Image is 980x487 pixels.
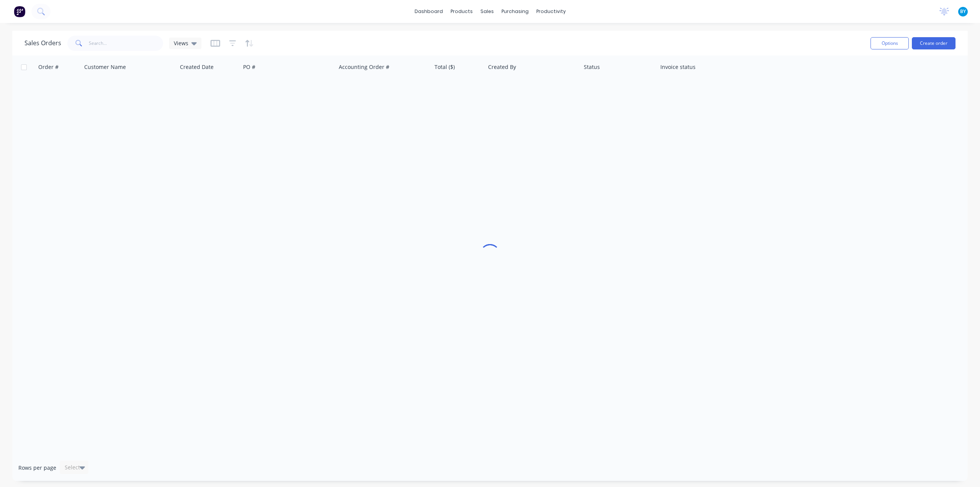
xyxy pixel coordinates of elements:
[84,63,126,71] div: Customer Name
[65,464,85,471] div: Select...
[174,39,188,47] span: Views
[488,63,516,71] div: Created By
[477,6,498,17] div: sales
[447,6,477,17] div: products
[871,37,909,49] button: Options
[339,63,389,71] div: Accounting Order #
[14,6,25,17] img: Factory
[912,37,955,49] button: Create order
[24,39,61,47] h1: Sales Orders
[89,36,163,51] input: Search...
[180,63,214,71] div: Created Date
[243,63,255,71] div: PO #
[18,464,56,472] span: Rows per page
[38,63,59,71] div: Order #
[434,63,455,71] div: Total ($)
[532,6,570,17] div: productivity
[660,63,696,71] div: Invoice status
[411,6,447,17] a: dashboard
[584,63,600,71] div: Status
[960,8,966,15] span: BY
[498,6,532,17] div: purchasing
